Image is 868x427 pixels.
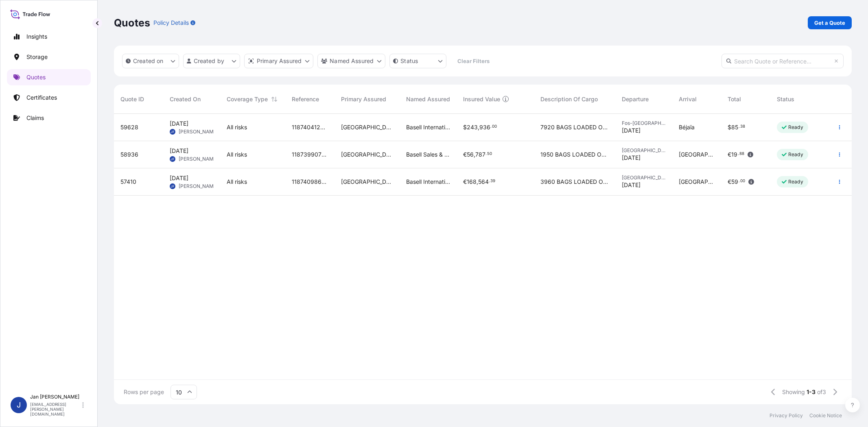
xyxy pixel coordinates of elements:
span: Departure [622,95,649,103]
p: Get a Quote [814,19,845,27]
span: Basell International Trading FZE [406,123,450,131]
span: [DATE] [170,120,188,128]
span: Primary Assured [341,95,386,103]
a: Insights [7,28,91,45]
span: 1187404125 5013126625 5013126819 [292,123,328,131]
span: 936 [479,124,490,130]
span: . [739,125,740,128]
span: [PERSON_NAME] [179,183,218,190]
a: Storage [7,49,91,65]
span: € [728,179,731,185]
span: 3960 BAGS LOADED ONTO 72 PALLETS LOADED INTO 4 40' HIGH CUBE CONTAINER ADSYL 5 C 30 F [540,178,609,186]
span: . [738,152,739,155]
button: certificateStatus Filter options [389,54,446,68]
button: createdOn Filter options [122,54,179,68]
p: Storage [26,53,48,61]
span: 1-3 [807,388,816,396]
span: 59628 [120,123,138,131]
p: Named Assured [330,57,374,65]
span: [GEOGRAPHIC_DATA] [679,150,715,159]
p: Primary Assured [257,57,302,65]
span: [DATE] [622,154,641,162]
p: Ready [788,179,803,185]
p: Insights [26,33,47,41]
button: createdBy Filter options [183,54,240,68]
span: $ [463,124,467,130]
span: € [463,179,467,185]
span: JF [171,128,175,136]
span: [DATE] [622,126,641,135]
span: € [463,152,467,157]
span: [GEOGRAPHIC_DATA] [679,178,715,186]
span: Insured Value [463,95,500,103]
span: Fos-[GEOGRAPHIC_DATA] [622,120,666,126]
p: Jan [PERSON_NAME] [30,394,81,400]
span: . [739,180,740,183]
span: [PERSON_NAME] [179,129,218,135]
button: Sort [269,94,279,104]
a: Get a Quote [808,16,852,29]
span: [GEOGRAPHIC_DATA] [341,123,393,131]
p: Created by [194,57,225,65]
a: Quotes [7,69,91,85]
span: 39 [490,180,495,183]
span: 85 [731,124,738,130]
span: Béjaïa [679,123,695,131]
span: [DATE] [622,181,641,189]
span: Basell Sales & Marketing Company B.V. [406,150,450,159]
span: [GEOGRAPHIC_DATA] [341,150,393,159]
span: 00 [492,125,497,128]
a: Claims [7,110,91,126]
span: [DATE] [170,174,188,182]
span: 564 [478,179,489,185]
span: $ [728,124,731,130]
span: 38 [740,125,745,128]
button: Clear Filters [450,54,496,68]
span: 787 [475,152,485,157]
span: . [489,180,490,183]
span: Named Assured [406,95,450,103]
span: of 3 [817,388,826,396]
p: Quotes [26,73,46,81]
span: 88 [739,152,744,155]
span: € [728,152,731,157]
span: . [490,125,492,128]
p: Ready [788,151,803,158]
span: 59 [731,179,738,185]
button: distributor Filter options [244,54,313,68]
span: JF [171,182,175,190]
span: . [485,152,487,155]
span: All risks [227,123,247,131]
span: 50 [487,152,492,155]
span: 1950 BAGS LOADED ONTO 60 PALLETS LOADED INTO 3 40' HIGH CUBE CONTAINER POLYBATCH PFF 97 NTS NAT [540,150,609,159]
span: 7920 BAGS LOADED ONTO 144 PALLETS LOADED INTO 8 40' HIGH CUBE CONTAINER LUPOLEN 2420F [540,123,609,131]
span: Rows per page [124,388,164,396]
p: Quotes [114,16,150,29]
span: Created On [170,95,201,103]
p: Created on [133,57,164,65]
span: Reference [292,95,319,103]
span: 58936 [120,150,138,159]
span: , [474,152,475,157]
a: Cookie Notice [809,412,842,419]
span: 19 [731,152,737,157]
input: Search Quote or Reference... [722,54,844,68]
span: All risks [227,178,247,186]
span: , [478,124,479,130]
span: J [17,401,21,409]
span: 56 [467,152,474,157]
span: Total [728,95,741,103]
p: [EMAIL_ADDRESS][PERSON_NAME][DOMAIN_NAME] [30,402,81,416]
span: [PERSON_NAME] [179,156,218,162]
p: Clear Filters [457,57,490,65]
span: 168 [467,179,477,185]
span: Showing [782,388,805,396]
span: 1187409866 5013116161 5013099686 [292,178,328,186]
span: Arrival [679,95,697,103]
span: , [477,179,478,185]
a: Privacy Policy [770,412,803,419]
p: Claims [26,114,44,122]
span: 243 [467,124,478,130]
span: Description Of Cargo [540,95,598,103]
